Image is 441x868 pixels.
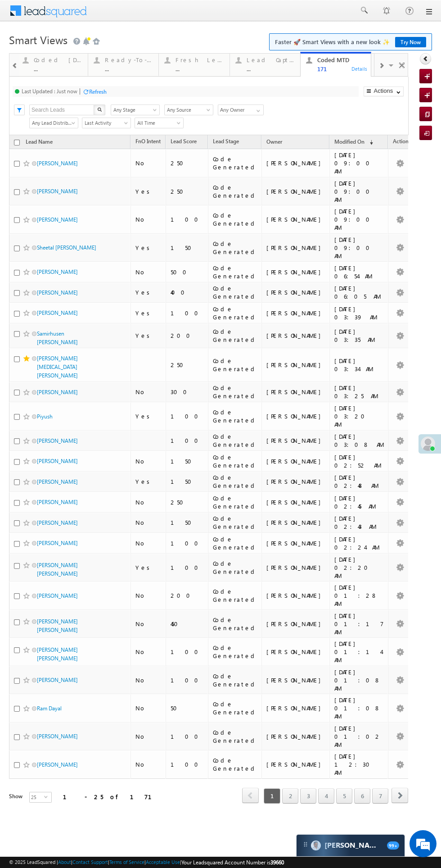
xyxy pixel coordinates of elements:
[213,264,258,280] div: Code Generated
[334,327,384,344] div: [DATE] 03:35 AM
[135,620,162,628] div: No
[135,412,162,420] div: Yes
[37,289,78,296] a: [PERSON_NAME]
[266,648,325,656] div: [PERSON_NAME]
[37,458,78,464] a: [PERSON_NAME]
[266,620,325,628] div: [PERSON_NAME]
[166,136,201,148] a: Lead Score
[266,564,325,572] div: [PERSON_NAME]
[37,188,78,195] a: [PERSON_NAME]
[37,389,78,395] a: [PERSON_NAME]
[34,56,82,64] div: Coded [DATE]
[266,518,325,527] div: [PERSON_NAME]
[111,105,160,115] a: Any Stage
[135,498,162,506] div: No
[229,54,301,76] a: Lead Capture [DATE]...
[334,207,384,232] div: [DATE] 09:00 AM
[334,357,384,373] div: [DATE] 03:34 AM
[300,788,316,804] a: 3
[14,140,20,145] input: Check all records
[37,216,78,223] a: [PERSON_NAME]
[171,309,204,317] div: 100
[37,268,78,275] a: [PERSON_NAME]
[387,841,399,850] span: 99+
[171,704,204,712] div: 50
[37,309,78,316] a: [PERSON_NAME]
[9,792,22,800] div: Show
[131,136,165,148] a: FnO Intent
[164,105,213,115] a: Any Source
[270,859,284,866] span: 39660
[171,477,204,486] div: 150
[105,65,153,72] div: ...
[171,332,204,340] div: 200
[171,564,204,572] div: 100
[242,789,259,803] a: prev
[213,644,258,660] div: Code Generated
[9,858,284,867] span: © 2025 LeadSquared | | | | |
[334,284,384,300] div: [DATE] 06:05 AM
[213,327,258,344] div: Code Generated
[334,640,384,664] div: [DATE] 01:14 AM
[330,136,378,148] a: Modified On (sorted descending)
[58,859,71,865] a: About
[37,244,96,251] a: Sheetal [PERSON_NAME]
[334,514,384,531] div: [DATE] 02:43 AM
[135,187,162,195] div: Yes
[37,562,78,577] a: [PERSON_NAME] [PERSON_NAME]
[135,676,162,684] div: No
[82,119,128,127] span: Last Activity
[213,384,258,400] div: Code Generated
[351,64,368,73] div: Details
[171,760,204,768] div: 100
[37,677,78,683] a: [PERSON_NAME]
[135,215,162,223] div: No
[300,52,371,77] a: Coded MTD171Details
[334,555,384,580] div: [DATE] 02:20 AM
[334,264,384,280] div: [DATE] 06:54 AM
[218,104,263,115] div: Owner Filter
[171,244,204,252] div: 150
[37,761,78,768] a: [PERSON_NAME]
[37,646,78,662] a: [PERSON_NAME] [PERSON_NAME]
[213,559,258,576] div: Code Generated
[213,155,258,171] div: Code Generated
[171,361,204,369] div: 250
[37,499,78,505] a: [PERSON_NAME]
[266,457,325,465] div: [PERSON_NAME]
[72,859,108,865] a: Contact Support
[366,139,373,146] span: (sorted descending)
[213,211,258,227] div: Code Generated
[213,240,258,256] div: Code Generated
[213,284,258,300] div: Code Generated
[37,540,78,546] a: [PERSON_NAME]
[296,834,405,857] div: carter-dragCarter[PERSON_NAME]99+
[213,138,239,145] span: Lead Stage
[171,187,204,195] div: 250
[29,117,77,128] div: Lead Distribution Filter
[171,215,204,223] div: 100
[135,457,162,465] div: No
[275,37,426,46] span: Faster 🚀 Smart Views with a new look ✨
[334,752,384,777] div: [DATE] 12:30 AM
[317,56,365,64] div: Coded MTD
[242,788,259,803] span: prev
[334,404,384,428] div: [DATE] 03:20 AM
[266,591,325,600] div: [PERSON_NAME]
[171,412,204,420] div: 100
[334,494,384,510] div: [DATE] 02:45 AM
[175,56,224,64] div: Fresh Leads
[175,65,224,72] div: ...
[334,384,384,400] div: [DATE] 03:25 AM
[364,86,404,96] button: Actions
[82,118,131,128] a: Last Activity
[318,788,334,804] a: 4
[334,612,384,636] div: [DATE] 01:17 AM
[282,788,298,804] a: 2
[171,620,204,628] div: 450
[317,65,365,72] div: 171
[266,539,325,547] div: [PERSON_NAME]
[37,160,78,167] a: [PERSON_NAME]
[334,724,384,749] div: [DATE] 01:02 AM
[135,648,162,656] div: No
